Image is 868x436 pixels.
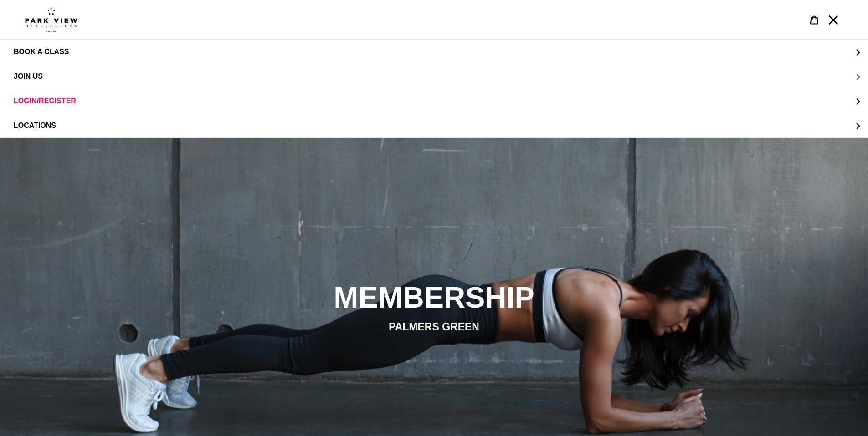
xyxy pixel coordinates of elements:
img: Park view health clubs is a gym near you. [25,7,77,32]
button: Menu [824,10,843,30]
h2: MEMBERSHIP [186,280,683,315]
span: BOOK A CLASS [14,48,69,56]
span: LOCATIONS [14,122,56,130]
span: JOIN US [14,72,43,80]
span: PALMERS GREEN [389,321,479,333]
span: LOGIN/REGISTER [14,97,76,105]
